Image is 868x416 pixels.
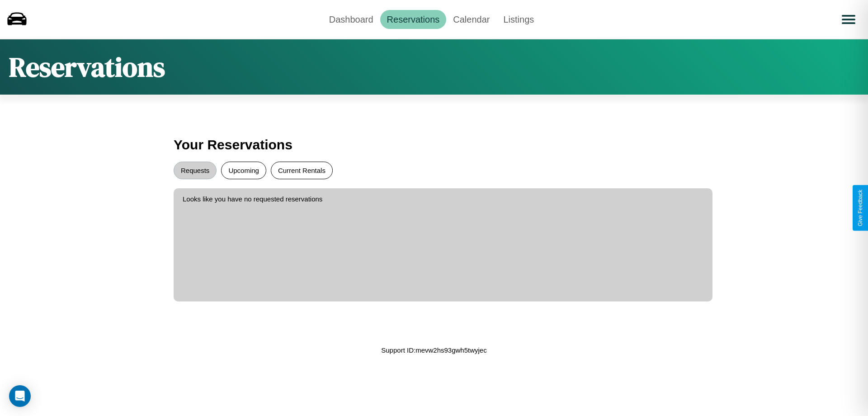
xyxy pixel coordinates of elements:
[496,10,541,29] a: Listings
[9,48,165,86] h1: Reservations
[9,385,31,407] div: Open Intercom Messenger
[380,10,447,29] a: Reservations
[857,190,863,226] div: Give Feedback
[183,193,703,205] p: Looks like you have no requested reservations
[221,162,266,179] button: Upcoming
[381,344,486,356] p: Support ID: mevw2hs93gwh5twyjec
[322,10,380,29] a: Dashboard
[836,7,861,32] button: Open menu
[446,10,496,29] a: Calendar
[174,162,217,179] button: Requests
[271,162,333,179] button: Current Rentals
[174,133,694,157] h3: Your Reservations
